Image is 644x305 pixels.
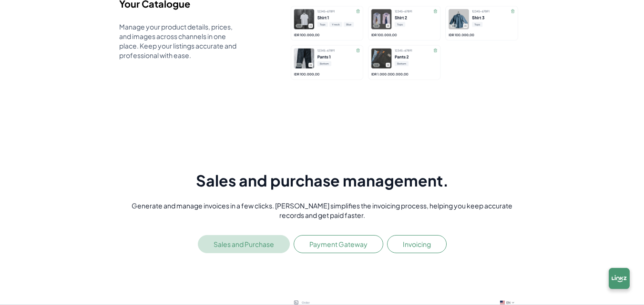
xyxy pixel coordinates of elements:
[119,201,525,220] p: Generate and manage invoices in a few clicks. [PERSON_NAME] simplifies the invoicing process, hel...
[604,265,634,295] img: chatbox-logo
[294,235,383,253] button: Payment Gateway
[119,171,525,189] h1: Sales and purchase management.
[387,235,447,253] button: Invoicing
[198,235,290,253] button: Sales and Purchase
[119,22,241,60] p: Manage your product details, prices, and images across channels in one place. Keep your listings ...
